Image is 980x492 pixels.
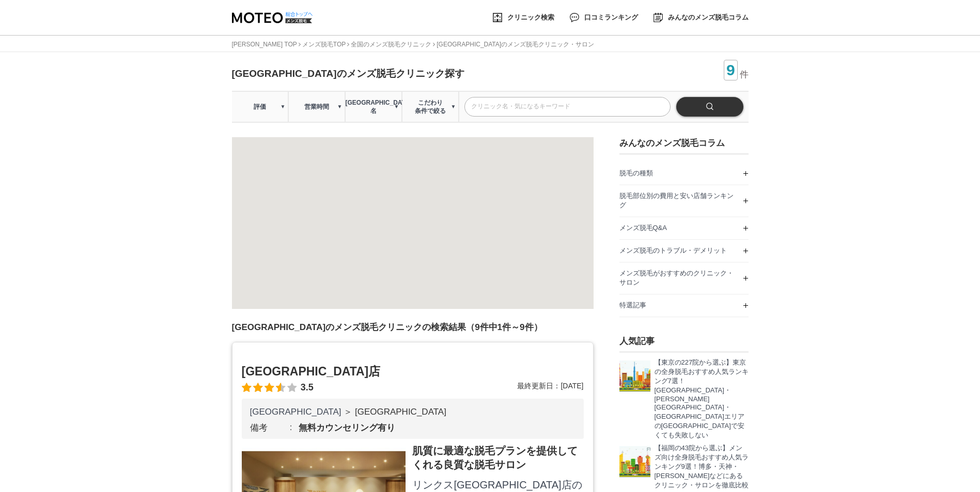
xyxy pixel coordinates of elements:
[584,14,638,21] span: 口コミランキング
[619,162,749,185] a: 脱毛の種類
[412,444,583,472] h3: 肌質に最適な脱毛プランを提供してくれる良質な脱毛サロン
[676,97,743,117] input: 検索
[344,406,352,418] li: ＞
[232,67,464,80] h1: [GEOGRAPHIC_DATA]のメンズ脱毛クリニック探す
[619,294,749,317] a: 特選記事
[464,97,671,117] input: クリニック名・気になるキーワード
[655,358,749,440] p: 【東京の227院から選ぶ】東京の全身脱毛おすすめ人気ランキング7選！[GEOGRAPHIC_DATA]・[PERSON_NAME][GEOGRAPHIC_DATA]・[GEOGRAPHIC_DA...
[570,11,638,24] a: 口コミランキング
[242,363,584,380] h2: [GEOGRAPHIC_DATA]店
[301,382,314,393] span: 3.5
[232,12,312,23] img: MOTEO メンズ脱毛
[347,40,431,50] li: 全国のメンズ脱毛クリニック
[346,99,401,115] span: [GEOGRAPHIC_DATA]名
[619,247,727,254] span: メンズ脱毛のトラブル・デメリット
[668,14,749,21] span: みんなのメンズ脱毛コラム
[619,217,749,239] a: メンズ脱毛Q&A
[493,11,554,24] a: クリニック検索
[619,269,734,286] span: メンズ脱毛がおすすめのクリニック・サロン
[250,422,299,434] dt: 備考
[654,11,748,24] a: みんなのメンズ脱毛コラム
[619,137,749,149] h3: みんなのメンズ脱毛コラム
[517,382,583,393] div: [DATE]
[619,360,749,440] a: 東京のメンズ脱毛、おすすめはどこ？ 【東京の227院から選ぶ】東京の全身脱毛おすすめ人気ランキング7選！[GEOGRAPHIC_DATA]・[PERSON_NAME][GEOGRAPHIC_DA...
[250,407,341,417] a: [GEOGRAPHIC_DATA]
[619,446,650,477] img: 福岡のメンズ脱毛、おすすめはどこ？
[302,41,346,48] a: メンズ脱毛TOP
[619,185,749,217] a: 脱毛部位別の費用と安い店舗ランキング
[507,14,554,21] span: クリニック検索
[493,13,502,22] img: 脱毛 クリニック検索
[232,103,288,111] span: 評価
[619,446,749,490] a: 福岡のメンズ脱毛、おすすめはどこ？ 【福岡の43院から選ぶ】メンズ向け全身脱毛おすすめ人気ランキング9選！博多・天神・[PERSON_NAME]などにあるクリニック・サロンを徹底比較
[232,41,297,48] a: [PERSON_NAME] TOP
[619,263,749,294] a: メンズ脱毛がおすすめのクリニック・サロン
[433,40,594,50] li: [GEOGRAPHIC_DATA]のメンズ脱毛クリニック・サロン
[619,240,749,262] a: メンズ脱毛のトラブル・デメリット
[285,11,313,17] img: logo
[655,444,749,490] p: 【福岡の43院から選ぶ】メンズ向け全身脱毛おすすめ人気ランキング9選！博多・天神・[PERSON_NAME]などにあるクリニック・サロンを徹底比較
[724,60,737,80] span: 9
[289,103,345,111] span: 営業時間
[402,99,458,115] span: こだわり 条件で絞る
[654,13,662,22] img: みんなの脱毛コラム
[619,224,667,232] span: メンズ脱毛Q&A
[740,69,749,80] span: 件
[619,335,749,353] h3: 人気記事
[619,192,734,209] span: 脱毛部位別の費用と安い店舗ランキング
[355,407,446,417] li: [GEOGRAPHIC_DATA]
[619,169,653,177] span: 脱毛の種類
[517,382,561,390] span: 最終更新日：
[232,321,542,334] h2: [GEOGRAPHIC_DATA]のメンズ脱毛クリニックの検索結果（9件中1件～9件）
[299,423,395,433] b: 無料カウンセリング有り
[619,360,650,391] img: 東京のメンズ脱毛、おすすめはどこ？
[619,301,646,309] span: 特選記事
[570,13,579,22] img: 脱毛 口コミランキング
